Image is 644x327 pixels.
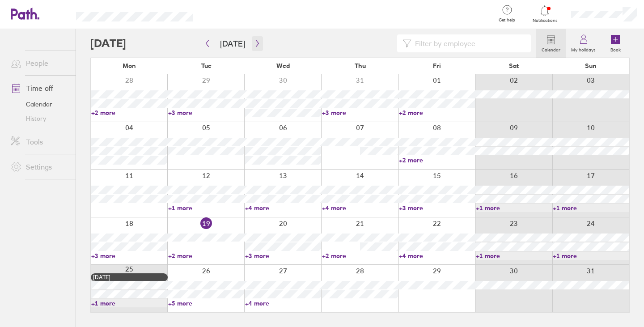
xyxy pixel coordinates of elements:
a: +2 more [399,156,475,164]
a: Settings [4,158,76,176]
a: Book [601,29,630,58]
input: Filter by employee [411,35,525,52]
span: Tue [201,62,212,69]
a: Time off [4,79,76,97]
a: +1 more [168,204,244,212]
label: Book [605,45,626,53]
a: +2 more [168,252,244,260]
a: +3 more [322,109,398,117]
div: [DATE] [93,274,165,280]
a: Calendar [4,97,76,111]
a: +4 more [322,204,398,212]
a: +2 more [322,252,398,260]
a: +2 more [399,109,475,117]
a: +1 more [91,299,167,307]
a: +3 more [91,252,167,260]
a: Tools [4,133,76,151]
span: Sat [509,62,519,69]
span: Sun [585,62,597,69]
label: My holidays [566,45,601,53]
a: Calendar [536,29,566,58]
span: Fri [433,62,441,69]
a: +4 more [245,299,321,307]
a: +5 more [168,299,244,307]
a: +3 more [168,109,244,117]
a: People [4,54,76,72]
a: +1 more [553,204,629,212]
a: +1 more [476,204,552,212]
span: Thu [355,62,366,69]
a: +2 more [91,109,167,117]
a: +3 more [245,252,321,260]
button: [DATE] [213,36,252,51]
a: +4 more [399,252,475,260]
span: Wed [276,62,290,69]
a: +3 more [399,204,475,212]
a: Notifications [530,4,559,23]
a: +1 more [553,252,629,260]
label: Calendar [536,45,566,53]
span: Get help [492,17,521,23]
span: Notifications [530,18,559,23]
a: My holidays [566,29,601,58]
a: +4 more [245,204,321,212]
a: +1 more [476,252,552,260]
span: Mon [123,62,136,69]
a: History [4,111,76,126]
